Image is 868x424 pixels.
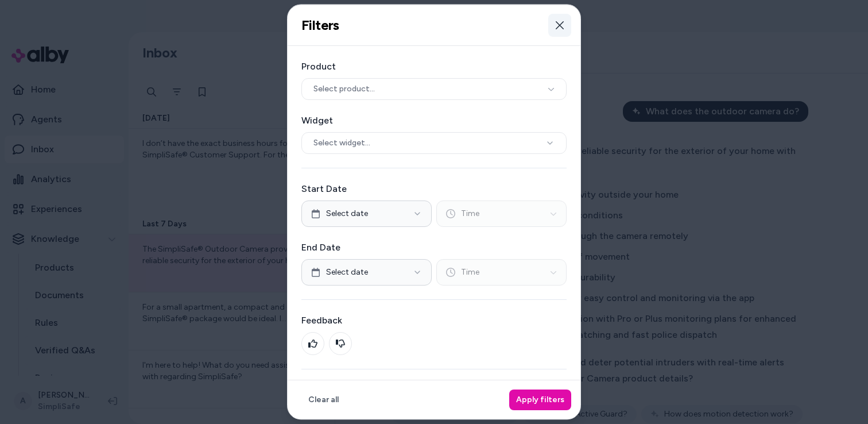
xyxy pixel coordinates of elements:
label: Widget [301,114,567,128]
label: Start Date [301,182,567,196]
button: Select date [301,201,432,227]
label: Product [301,60,567,74]
span: Select product... [313,83,375,95]
button: Select date [301,259,432,286]
span: Select date [326,208,368,219]
button: Clear all [301,390,346,410]
button: Apply filters [509,390,571,410]
span: Select date [326,267,368,278]
label: Feedback [301,314,567,327]
label: End Date [301,241,567,255]
h2: Filters [301,17,339,34]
